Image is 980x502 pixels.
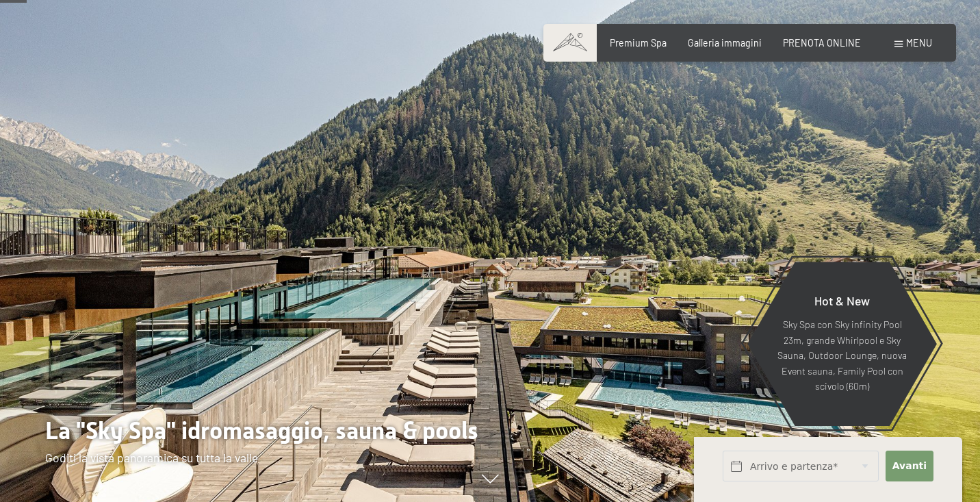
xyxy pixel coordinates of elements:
p: Sky Spa con Sky infinity Pool 23m, grande Whirlpool e Sky Sauna, Outdoor Lounge, nuova Event saun... [777,317,907,394]
a: Galleria immagini [688,37,762,49]
span: Avanti [892,460,927,473]
button: Avanti [886,451,933,481]
a: PRENOTA ONLINE [783,37,861,49]
span: Menu [906,37,932,49]
span: Hot & New [814,293,870,308]
a: Premium Spa [610,37,667,49]
a: Hot & New Sky Spa con Sky infinity Pool 23m, grande Whirlpool e Sky Sauna, Outdoor Lounge, nuova ... [747,261,938,427]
